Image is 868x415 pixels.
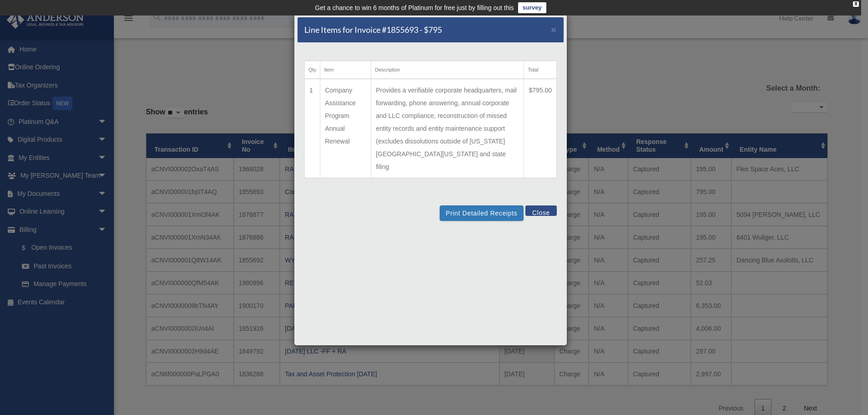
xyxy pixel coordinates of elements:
div: close [853,1,859,7]
button: Close [525,205,557,216]
td: 1 [305,79,320,178]
td: $795.00 [524,79,557,178]
button: Print Detailed Receipts [440,205,523,221]
button: Close [551,25,557,34]
a: survey [518,2,546,13]
th: Description [371,61,524,79]
th: Item [320,61,371,79]
td: Provides a verifiable corporate headquarters, mail forwarding, phone answering, annual corporate ... [371,79,524,178]
h5: Line Items for Invoice #1855693 - $795 [304,24,442,36]
th: Qty [305,61,320,79]
div: Get a chance to win 6 months of Platinum for free just by filling out this [315,2,514,13]
td: Company Assistance Program Annual Renewal [320,79,371,178]
th: Total [524,61,557,79]
span: × [551,24,557,35]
